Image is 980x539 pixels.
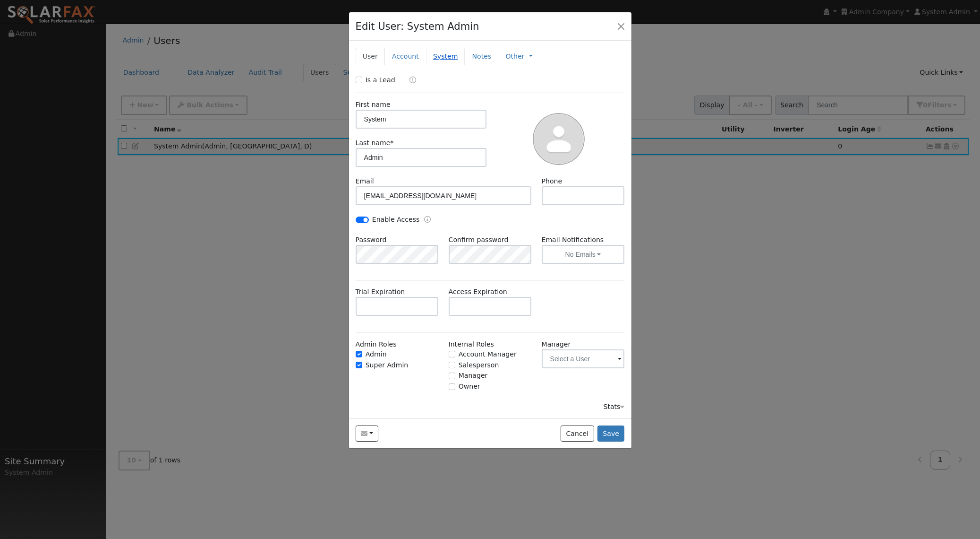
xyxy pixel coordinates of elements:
[542,235,625,245] label: Email Notifications
[366,349,387,359] label: Admin
[449,362,455,368] input: Salesperson
[426,48,465,65] a: System
[542,349,625,368] input: Select a User
[366,75,395,85] label: Is a Lead
[603,402,624,412] div: Stats
[366,360,409,370] label: Super Admin
[356,77,362,83] input: Is a Lead
[542,339,571,349] label: Manager
[356,362,362,368] input: Super Admin
[356,351,362,357] input: Admin
[356,19,479,34] h4: Edit User: System Admin
[356,339,397,349] label: Admin Roles
[385,48,426,65] a: Account
[372,215,420,225] label: Enable Access
[459,360,499,370] label: Salesperson
[459,371,488,381] label: Manager
[449,383,455,390] input: Owner
[465,48,498,65] a: Notes
[356,287,405,297] label: Trial Expiration
[390,139,393,147] span: Required
[356,426,379,442] button: admin@localhost.com
[356,100,391,110] label: First name
[449,373,455,379] input: Manager
[449,339,494,349] label: Internal Roles
[459,349,517,359] label: Account Manager
[542,176,562,186] label: Phone
[449,235,509,245] label: Confirm password
[561,426,594,442] button: Cancel
[542,245,625,264] button: No Emails
[402,75,416,86] a: Lead
[356,176,374,186] label: Email
[459,382,480,391] label: Owner
[356,138,394,148] label: Last name
[424,215,431,226] a: Enable Access
[356,235,387,245] label: Password
[449,287,507,297] label: Access Expiration
[449,351,455,357] input: Account Manager
[597,426,625,442] button: Save
[356,48,385,65] a: User
[505,52,524,61] a: Other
